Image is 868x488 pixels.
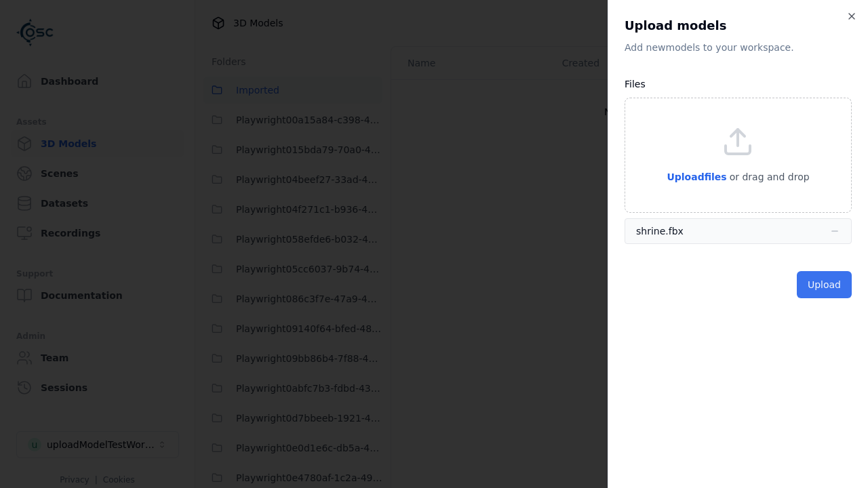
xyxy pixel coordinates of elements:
[625,41,852,54] p: Add new model s to your workspace.
[797,271,852,298] button: Upload
[636,224,684,238] div: shrine.fbx
[727,169,810,185] p: or drag and drop
[625,16,852,35] h2: Upload models
[667,171,726,182] span: Upload files
[625,79,646,89] label: Files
